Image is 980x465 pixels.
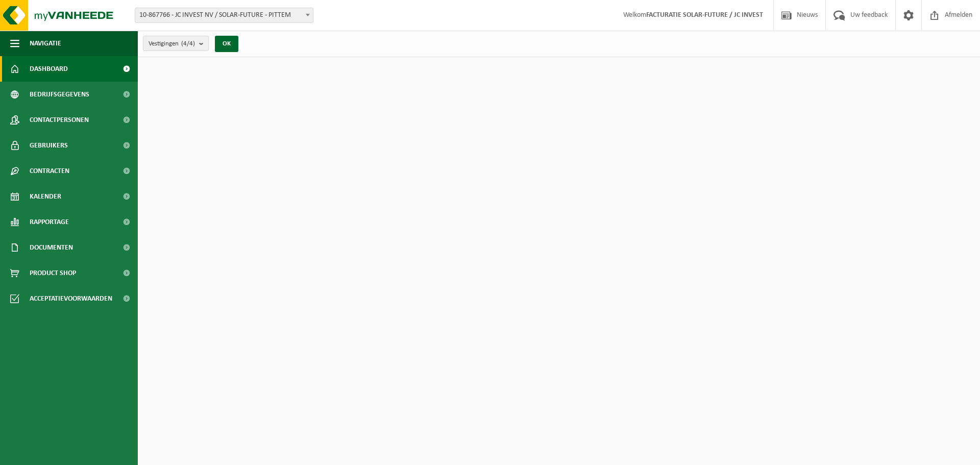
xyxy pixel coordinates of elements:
[30,260,76,286] span: Product Shop
[30,107,89,133] span: Contactpersonen
[30,82,89,107] span: Bedrijfsgegevens
[143,36,209,51] button: Vestigingen(4/4)
[149,36,195,52] span: Vestigingen
[135,8,313,23] span: 10-867766 - JC INVEST NV / SOLAR-FUTURE - PITTEM
[30,158,69,184] span: Contracten
[181,40,195,47] count: (4/4)
[30,31,61,56] span: Navigatie
[30,133,68,158] span: Gebruikers
[215,36,238,52] button: OK
[30,56,68,82] span: Dashboard
[30,184,61,209] span: Kalender
[30,235,73,260] span: Documenten
[30,286,112,311] span: Acceptatievoorwaarden
[135,8,313,22] span: 10-867766 - JC INVEST NV / SOLAR-FUTURE - PITTEM
[30,209,69,235] span: Rapportage
[646,11,763,19] strong: FACTURATIE SOLAR-FUTURE / JC INVEST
